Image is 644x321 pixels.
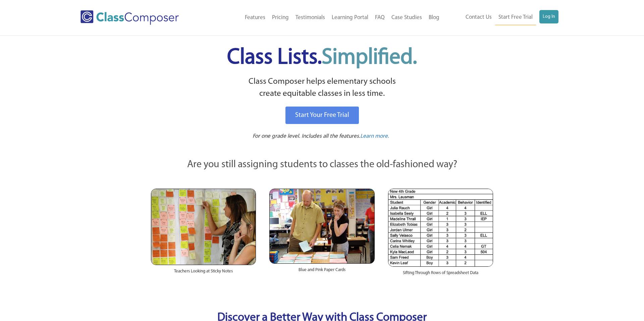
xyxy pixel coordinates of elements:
[206,10,443,25] nav: Header Menu
[539,10,558,23] a: Log In
[80,10,179,25] img: Class Composer
[360,133,389,139] span: Learn more.
[285,107,359,124] a: Start Your Free Trial
[495,10,536,25] a: Start Free Trial
[253,133,360,139] span: For one grade level. Includes all the features.
[425,10,443,25] a: Blog
[241,10,269,25] a: Features
[292,10,328,25] a: Testimonials
[388,267,493,283] div: Sifting Through Rows of Spreadsheet Data
[322,47,417,69] span: Simplified.
[151,265,256,281] div: Teachers Looking at Sticky Notes
[372,10,388,25] a: FAQ
[388,10,425,25] a: Case Studies
[360,132,389,141] a: Learn more.
[151,189,256,265] img: Teachers Looking at Sticky Notes
[295,112,349,119] span: Start Your Free Trial
[150,76,494,100] p: Class Composer helps elementary schools create equitable classes in less time.
[269,10,292,25] a: Pricing
[328,10,372,25] a: Learning Portal
[151,157,493,172] p: Are you still assigning students to classes the old-fashioned way?
[269,264,374,280] div: Blue and Pink Paper Cards
[269,189,374,263] img: Blue and Pink Paper Cards
[462,10,495,25] a: Contact Us
[227,47,417,69] span: Class Lists.
[388,189,493,267] img: Spreadsheets
[443,10,558,25] nav: Header Menu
